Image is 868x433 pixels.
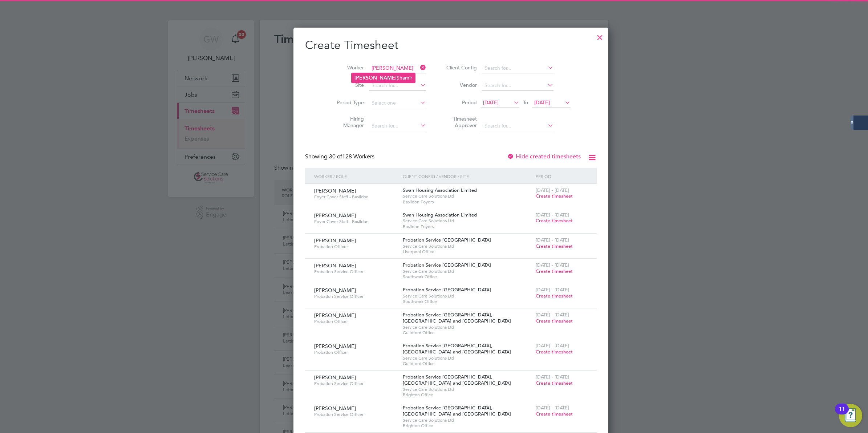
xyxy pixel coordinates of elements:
[314,212,356,219] span: [PERSON_NAME]
[444,82,477,88] label: Vendor
[839,409,845,418] div: 11
[403,187,477,193] span: Swan Housing Association Limited
[403,417,532,423] span: Service Care Solutions Ltd
[403,224,532,230] span: Basildon Foyers
[536,318,573,324] span: Create timesheet
[305,38,597,53] h2: Create Timesheet
[536,343,569,349] span: [DATE] - [DATE]
[369,121,426,131] input: Search for...
[403,423,532,429] span: Brighton Office
[314,405,356,412] span: [PERSON_NAME]
[314,187,356,194] span: [PERSON_NAME]
[314,219,397,224] span: Foyer Cover Staff - Basildon
[369,81,426,91] input: Search for...
[403,243,532,249] span: Service Care Solutions Ltd
[314,269,397,275] span: Probation Service Officer
[403,392,532,398] span: Brighton Office
[331,116,364,129] label: Hiring Manager
[314,194,397,200] span: Foyer Cover Staff - Basildon
[314,412,397,417] span: Probation Service Officer
[403,274,532,280] span: Southwark Office
[403,237,491,243] span: Probation Service [GEOGRAPHIC_DATA]
[403,293,532,299] span: Service Care Solutions Ltd
[312,168,401,185] div: Worker / Role
[314,287,356,294] span: [PERSON_NAME]
[403,374,511,386] span: Probation Service [GEOGRAPHIC_DATA], [GEOGRAPHIC_DATA] and [GEOGRAPHIC_DATA]
[305,153,376,161] div: Showing
[403,193,532,199] span: Service Care Solutions Ltd
[403,268,532,274] span: Service Care Solutions Ltd
[403,330,532,336] span: Guildford Office
[536,218,573,224] span: Create timesheet
[314,237,356,244] span: [PERSON_NAME]
[536,268,573,274] span: Create timesheet
[536,293,573,299] span: Create timesheet
[331,99,364,106] label: Period Type
[369,98,426,108] input: Select one
[403,343,511,355] span: Probation Service [GEOGRAPHIC_DATA], [GEOGRAPHIC_DATA] and [GEOGRAPHIC_DATA]
[444,116,477,129] label: Timesheet Approver
[403,287,491,293] span: Probation Service [GEOGRAPHIC_DATA]
[403,387,532,392] span: Service Care Solutions Ltd
[536,262,569,268] span: [DATE] - [DATE]
[403,405,511,417] span: Probation Service [GEOGRAPHIC_DATA], [GEOGRAPHIC_DATA] and [GEOGRAPHIC_DATA]
[352,73,415,83] li: Shamir
[521,98,530,107] span: To
[314,374,356,381] span: [PERSON_NAME]
[314,262,356,269] span: [PERSON_NAME]
[314,312,356,319] span: [PERSON_NAME]
[482,63,553,73] input: Search for...
[314,381,397,387] span: Probation Service Officer
[369,63,426,73] input: Search for...
[536,312,569,318] span: [DATE] - [DATE]
[403,312,511,324] span: Probation Service [GEOGRAPHIC_DATA], [GEOGRAPHIC_DATA] and [GEOGRAPHIC_DATA]
[314,343,356,349] span: [PERSON_NAME]
[536,411,573,417] span: Create timesheet
[403,324,532,330] span: Service Care Solutions Ltd
[329,153,374,160] span: 128 Workers
[314,244,397,250] span: Probation Officer
[403,262,491,268] span: Probation Service [GEOGRAPHIC_DATA]
[482,121,553,131] input: Search for...
[483,99,499,106] span: [DATE]
[534,99,550,106] span: [DATE]
[536,287,569,293] span: [DATE] - [DATE]
[403,199,532,205] span: Basildon Foyers
[536,349,573,355] span: Create timesheet
[444,64,477,71] label: Client Config
[536,237,569,243] span: [DATE] - [DATE]
[314,319,397,324] span: Probation Officer
[331,64,364,71] label: Worker
[536,187,569,193] span: [DATE] - [DATE]
[536,380,573,386] span: Create timesheet
[403,299,532,304] span: Southwark Office
[536,405,569,411] span: [DATE] - [DATE]
[507,153,581,160] label: Hide created timesheets
[314,294,397,299] span: Probation Service Officer
[403,212,477,218] span: Swan Housing Association Limited
[536,212,569,218] span: [DATE] - [DATE]
[403,361,532,367] span: Guildford Office
[482,81,553,91] input: Search for...
[536,193,573,199] span: Create timesheet
[314,349,397,355] span: Probation Officer
[403,218,532,224] span: Service Care Solutions Ltd
[354,75,397,81] b: [PERSON_NAME]
[839,404,862,427] button: Open Resource Center, 11 new notifications
[536,243,573,249] span: Create timesheet
[403,249,532,255] span: Liverpool Office
[534,168,589,185] div: Period
[536,374,569,380] span: [DATE] - [DATE]
[444,99,477,106] label: Period
[331,82,364,88] label: Site
[403,355,532,361] span: Service Care Solutions Ltd
[329,153,342,160] span: 30 of
[401,168,534,185] div: Client Config / Vendor / Site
